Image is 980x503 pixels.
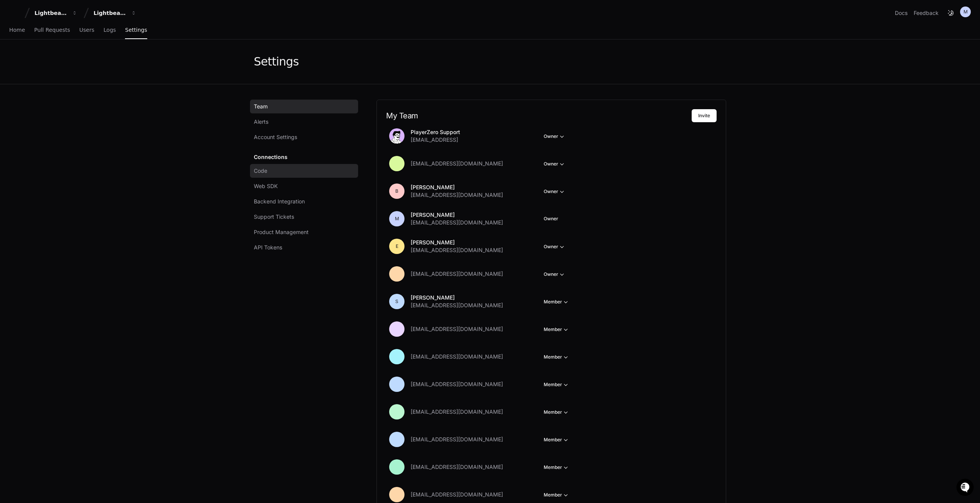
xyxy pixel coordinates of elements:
[544,133,566,140] button: Owner
[411,184,503,191] p: [PERSON_NAME]
[395,298,398,305] h1: S
[54,140,93,146] a: Powered byPylon
[544,216,558,222] span: Owner
[104,28,116,32] span: Logs
[76,141,93,146] span: Pylon
[254,213,294,221] span: Support Tickets
[411,353,503,360] span: [EMAIL_ADDRESS][DOMAIN_NAME]
[250,115,358,129] a: Alerts
[64,123,66,129] span: •
[411,219,503,226] span: [EMAIL_ADDRESS][DOMAIN_NAME]
[130,59,140,69] button: Start new chat
[15,103,21,109] img: 1736555170064-99ba0984-63c1-480f-8ee9-699278ef63ed
[411,211,503,219] p: [PERSON_NAME]
[8,116,20,128] img: Matt Kasner
[544,160,566,168] button: Owner
[960,7,971,17] button: M
[395,216,399,222] h1: M
[68,123,84,129] span: [DATE]
[544,326,570,333] button: Member
[119,82,140,91] button: See all
[8,57,21,71] img: 1736555170064-99ba0984-63c1-480f-8ee9-699278ef63ed
[386,111,692,120] h2: My Team
[254,198,305,205] span: Backend Integration
[8,8,23,23] img: PlayerZero
[544,298,570,306] button: Member
[250,210,358,224] a: Support Tickets
[895,9,908,17] a: Docs
[90,6,140,20] button: Lightbeam Health Solutions
[64,103,66,109] span: •
[411,239,503,246] p: [PERSON_NAME]
[35,65,105,71] div: We're available if you need us!
[914,9,939,17] button: Feedback
[411,270,503,278] span: [EMAIL_ADDRESS][DOMAIN_NAME]
[254,118,268,126] span: Alerts
[250,195,358,208] a: Backend Integration
[964,9,968,15] h1: M
[395,188,398,194] h1: B
[34,21,70,39] a: Pull Requests
[34,28,70,32] span: Pull Requests
[79,28,94,32] span: Users
[250,241,358,254] a: API Tokens
[411,491,503,498] span: [EMAIL_ADDRESS][DOMAIN_NAME]
[8,84,49,90] div: Past conversations
[15,124,21,130] img: 1736555170064-99ba0984-63c1-480f-8ee9-699278ef63ed
[24,123,62,129] span: [PERSON_NAME]
[254,167,267,175] span: Code
[411,301,503,309] span: [EMAIL_ADDRESS][DOMAIN_NAME]
[254,55,299,69] div: Settings
[544,436,570,444] button: Member
[254,103,268,110] span: Team
[16,57,30,71] img: 8294786374016_798e290d9caffa94fd1d_72.jpg
[411,128,460,136] p: PlayerZero Support
[544,188,566,195] button: Owner
[411,436,503,443] span: [EMAIL_ADDRESS][DOMAIN_NAME]
[9,21,25,39] a: Home
[411,294,503,301] p: [PERSON_NAME]
[250,100,358,113] a: Team
[94,9,127,17] div: Lightbeam Health Solutions
[254,133,297,141] span: Account Settings
[544,491,570,499] button: Member
[250,130,358,144] a: Account Settings
[8,95,20,113] img: Robert Klasen
[35,9,67,17] div: Lightbeam Health
[411,380,503,388] span: [EMAIL_ADDRESS][DOMAIN_NAME]
[544,243,566,251] button: Owner
[125,21,147,39] a: Settings
[692,109,717,122] button: Invite
[544,408,570,416] button: Member
[544,353,570,361] button: Member
[250,179,358,193] a: Web SDK
[35,57,126,65] div: Start new chat
[8,31,140,43] div: Welcome
[254,228,309,236] span: Product Management
[411,463,503,471] span: [EMAIL_ADDRESS][DOMAIN_NAME]
[411,246,503,254] span: [EMAIL_ADDRESS][DOMAIN_NAME]
[411,408,503,416] span: [EMAIL_ADDRESS][DOMAIN_NAME]
[31,6,81,20] button: Lightbeam Health
[79,21,94,39] a: Users
[411,160,503,167] span: [EMAIL_ADDRESS][DOMAIN_NAME]
[544,381,570,388] button: Member
[254,244,282,251] span: API Tokens
[396,243,398,249] h1: E
[125,28,147,32] span: Settings
[250,225,358,239] a: Product Management
[955,478,976,498] iframe: Open customer support
[411,325,503,333] span: [EMAIL_ADDRESS][DOMAIN_NAME]
[389,128,404,144] img: avatar
[68,103,84,109] span: [DATE]
[254,182,278,190] span: Web SDK
[24,103,62,109] span: [PERSON_NAME]
[104,21,116,39] a: Logs
[411,191,503,199] span: [EMAIL_ADDRESS][DOMAIN_NAME]
[250,164,358,178] a: Code
[544,464,570,471] button: Member
[411,136,458,144] span: [EMAIL_ADDRESS]
[9,28,25,32] span: Home
[544,270,566,278] button: Owner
